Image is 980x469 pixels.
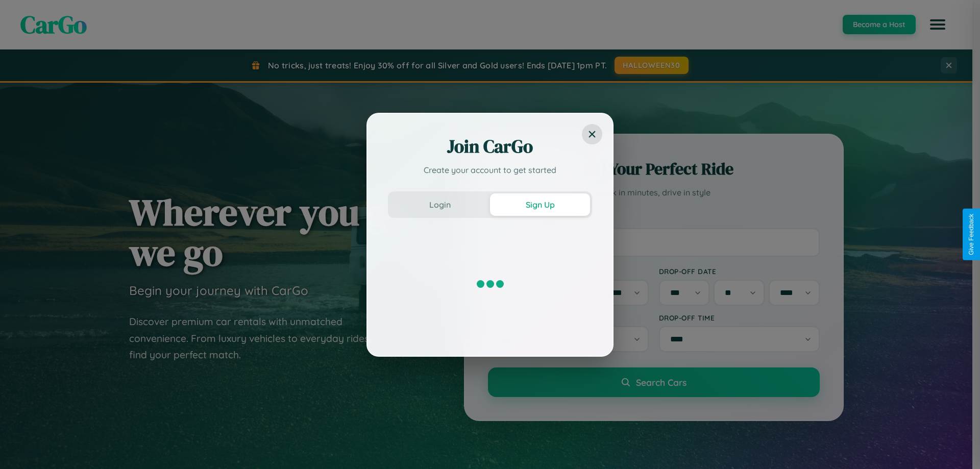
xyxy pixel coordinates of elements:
button: Login [390,193,490,216]
div: Give Feedback [968,214,975,255]
p: Create your account to get started [388,164,592,176]
button: Sign Up [490,193,590,216]
h2: Join CarGo [388,134,592,159]
iframe: Intercom live chat [10,434,35,459]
